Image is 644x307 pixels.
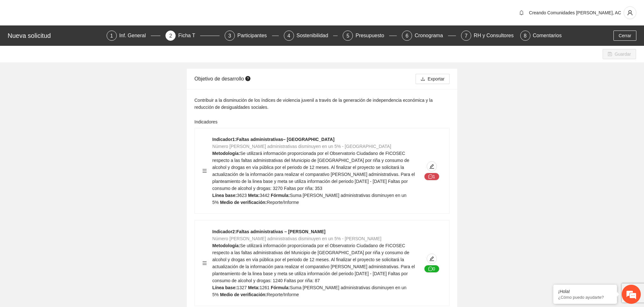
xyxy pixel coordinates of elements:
span: bell [517,10,526,15]
div: Presupuesto [355,31,389,41]
span: Cerrar [619,32,631,39]
span: 2 [169,33,172,38]
span: message [428,174,433,179]
div: 4Sostenibilidad [284,31,338,41]
strong: Indicador 1 : Faltas administrativas– [GEOGRAPHIC_DATA] [212,137,334,142]
div: Participantes [237,31,272,41]
span: Se utilizará información proporcionada por el Observatorio Ciudadano de FICOSEC respecto a las fa... [212,243,415,283]
div: Nueva solicitud [8,31,103,41]
div: Comentarios [533,31,562,41]
strong: Fórmula: [271,193,290,198]
button: user [624,6,636,19]
span: message [428,267,433,272]
span: Número [PERSON_NAME] administrativas disminuyen en un 5% - [GEOGRAPHIC_DATA] [212,144,391,149]
div: 7RH y Consultores [461,31,515,41]
strong: Fórmula: [271,285,290,290]
span: 4 [287,33,290,38]
span: 3442 [260,193,269,198]
span: user [624,10,636,16]
span: 1 [110,33,113,38]
span: edit [427,256,437,261]
span: 1327 [237,285,247,290]
div: Inf. General [119,31,151,41]
span: 7 [465,33,467,38]
span: Número [PERSON_NAME] administrativas disminuyen en un 5% - [PERSON_NAME] [212,236,381,241]
button: edit [427,254,437,264]
div: 2Ficha T [165,31,220,41]
button: bell [516,8,527,18]
span: Reporte/Informe [267,292,299,297]
span: download [421,77,425,82]
div: RH y Consultores [474,31,519,41]
span: Se utilizará información proporcionada por el Observatorio Ciudadano de FICOSEC respecto a las fa... [212,151,415,191]
strong: Meta: [248,193,260,198]
span: 8 [524,33,527,38]
div: 6Cronograma [402,31,456,41]
div: 8Comentarios [520,31,562,41]
span: menu [202,169,207,173]
button: message0 [424,265,439,273]
div: Ficha T [178,31,200,41]
span: Reporte/Informe [267,200,299,205]
div: Cronograma [415,31,448,41]
button: edit [427,161,437,171]
button: message1 [424,173,439,180]
span: Creando Comunidades [PERSON_NAME], AC [529,10,621,15]
span: menu [202,261,207,265]
div: ¡Hola! [558,289,612,294]
span: edit [427,164,437,169]
div: 1Inf. General [107,31,161,41]
span: 3623 [237,193,247,198]
strong: Indicador 2 : Faltas administrativas – [PERSON_NAME] [212,229,325,234]
span: Suma [PERSON_NAME] administrativas disminuyen en un 5% [212,285,406,297]
strong: Línea base: [212,193,237,198]
span: question-circle [245,76,250,81]
span: 5 [346,33,349,38]
div: 3Participantes [225,31,279,41]
span: 1261 [260,285,269,290]
strong: Metodología: [212,151,240,156]
button: Cerrar [613,31,636,41]
div: 5Presupuesto [343,31,397,41]
span: 3 [228,33,231,38]
span: 6 [406,33,409,38]
label: Indicadores [194,118,217,125]
span: Exportar [428,75,444,82]
span: Suma [PERSON_NAME] administrativas disminuyen en un 5% [212,193,406,205]
span: Objetivo de desarrollo [194,76,252,81]
strong: Medio de verificación: [220,292,267,297]
div: Sostenibilidad [297,31,333,41]
strong: Medio de verificación: [220,200,267,205]
p: ¿Cómo puedo ayudarte? [558,295,612,300]
strong: Línea base: [212,285,237,290]
strong: Metodología: [212,243,240,248]
button: saveGuardar [603,49,636,59]
strong: Meta: [248,285,260,290]
div: Contribuir a la disminución de los índices de violencia juvenil a través de la generación de inde... [194,97,450,111]
button: downloadExportar [416,74,450,84]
